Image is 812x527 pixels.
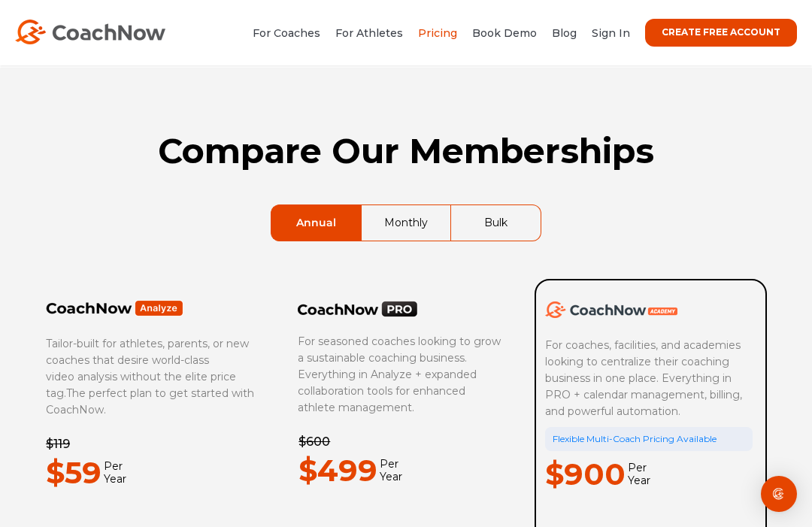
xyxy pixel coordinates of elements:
span: Per Year [377,458,402,483]
a: Pricing [418,26,457,40]
span: Per Year [626,462,650,487]
span: Per Year [101,460,126,486]
span: The perfect plan to get started with CoachNow. [46,386,254,416]
a: CREATE FREE ACCOUNT [645,19,797,47]
del: $119 [46,437,70,451]
div: Flexible Multi-Coach Pricing Available [545,427,753,451]
img: CoachNow Academy Logo [545,301,677,318]
p: $499 [298,447,377,494]
a: Sign In [592,26,630,40]
img: CoachNow Logo [15,20,165,44]
img: Frame [46,300,183,317]
a: Monthly [362,205,450,241]
span: Tailor-built for athletes, parents, or new coaches that desire world-class video analysis without... [46,337,249,400]
p: $900 [545,451,626,498]
img: CoachNow PRO Logo Black [298,301,418,317]
a: Book Demo [472,26,537,40]
a: Bulk [451,205,541,241]
a: For Athletes [335,26,403,40]
h1: Compare Our Memberships [45,131,767,171]
span: For coaches, facilities, and academies looking to centralize their coaching business in one place... [545,338,745,418]
div: Open Intercom Messenger [761,476,797,512]
p: $59 [46,450,101,496]
p: For seasoned coaches looking to grow a sustainable coaching business. Everything in Analyze + exp... [298,333,505,416]
a: Annual [271,205,361,241]
a: Blog [552,26,577,40]
a: For Coaches [253,26,320,40]
del: $600 [298,435,330,449]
